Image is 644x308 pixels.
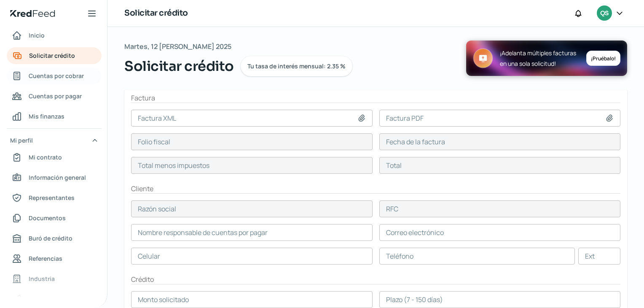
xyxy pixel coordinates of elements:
[29,233,72,243] span: Buró de crédito
[473,48,493,68] img: Upload Icon
[7,27,102,44] a: Inicio
[500,48,576,69] span: ¡Adelanta múltiples facturas en una sola solicitud!
[7,68,102,84] a: Cuentas por cobrar
[7,149,102,166] a: Mi contrato
[10,135,33,146] span: Mi perfil
[7,189,102,206] a: Representantes
[29,172,86,183] span: Información general
[29,294,72,304] span: Redes sociales
[600,8,608,19] span: QS
[7,210,102,227] a: Documentos
[29,70,84,81] span: Cuentas por cobrar
[7,250,102,267] a: Referencias
[124,7,188,19] h1: Solicitar crédito
[131,93,620,103] h2: Factura
[7,291,102,308] a: Redes sociales
[7,230,102,247] a: Buró de crédito
[29,91,82,101] span: Cuentas por pagar
[29,152,62,162] span: Mi contrato
[7,169,102,186] a: Información general
[29,253,62,264] span: Referencias
[7,108,102,125] a: Mis finanzas
[131,184,620,194] h2: Cliente
[131,275,620,284] h2: Crédito
[586,51,620,66] div: ¡Pruébalo!
[29,213,66,223] span: Documentos
[124,56,234,76] span: Solicitar crédito
[7,88,102,105] a: Cuentas por pagar
[29,111,64,122] span: Mis finanzas
[7,47,102,64] a: Solicitar crédito
[247,63,346,69] span: Tu tasa de interés mensual: 2.35 %
[29,273,55,284] span: Industria
[29,30,45,41] span: Inicio
[7,270,102,287] a: Industria
[124,41,231,53] span: Martes, 12 [PERSON_NAME] 2025
[29,192,75,203] span: Representantes
[29,50,75,61] span: Solicitar crédito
